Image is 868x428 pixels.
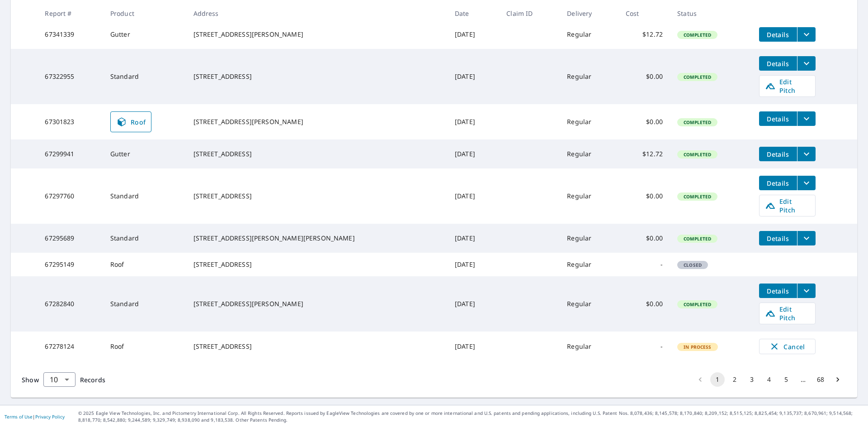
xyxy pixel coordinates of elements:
[38,253,103,276] td: 67295149
[103,332,186,361] td: Roof
[618,49,670,104] td: $0.00
[830,372,845,387] button: Go to next page
[797,27,816,42] button: filesDropdownBtn-67341339
[560,332,618,361] td: Regular
[448,168,499,224] td: [DATE]
[560,104,618,139] td: Regular
[759,75,816,97] a: Edit Pitch
[448,49,499,104] td: [DATE]
[193,30,440,39] div: [STREET_ADDRESS][PERSON_NAME]
[193,192,440,201] div: [STREET_ADDRESS]
[103,253,186,276] td: Roof
[678,74,717,80] span: Completed
[618,168,670,224] td: $0.00
[43,372,75,387] div: Show 10 records
[764,287,792,295] span: Details
[103,168,186,224] td: Standard
[618,139,670,168] td: $12.72
[797,147,816,161] button: filesDropdownBtn-67299941
[38,224,103,253] td: 67295689
[193,299,440,308] div: [STREET_ADDRESS][PERSON_NAME]
[759,27,797,42] button: detailsBtn-67341339
[797,111,816,126] button: filesDropdownBtn-67301823
[193,260,440,269] div: [STREET_ADDRESS]
[116,116,146,127] span: Roof
[797,231,816,245] button: filesDropdownBtn-67295689
[797,176,816,190] button: filesDropdownBtn-67297760
[193,149,440,159] div: [STREET_ADDRESS]
[560,20,618,49] td: Regular
[692,372,846,387] nav: pagination navigation
[618,253,670,276] td: -
[193,234,440,243] div: [STREET_ADDRESS][PERSON_NAME][PERSON_NAME]
[78,410,863,423] p: © 2025 Eagle View Technologies, Inc. and Pictometry International Corp. All Rights Reserved. Repo...
[618,104,670,139] td: $0.00
[678,193,717,200] span: Completed
[762,372,776,387] button: Go to page 4
[765,197,810,214] span: Edit Pitch
[110,111,152,132] a: Roof
[448,20,499,49] td: [DATE]
[710,372,725,387] button: page 1
[448,224,499,253] td: [DATE]
[22,375,39,384] span: Show
[759,147,797,161] button: detailsBtn-67299941
[759,176,797,190] button: detailsBtn-67297760
[759,284,797,298] button: detailsBtn-67282840
[38,168,103,224] td: 67297760
[193,117,440,126] div: [STREET_ADDRESS][PERSON_NAME]
[618,20,670,49] td: $12.72
[448,253,499,276] td: [DATE]
[38,276,103,332] td: 67282840
[448,332,499,361] td: [DATE]
[727,372,742,387] button: Go to page 2
[618,224,670,253] td: $0.00
[103,276,186,332] td: Standard
[35,414,65,420] a: Privacy Policy
[38,20,103,49] td: 67341339
[764,179,792,188] span: Details
[769,341,806,352] span: Cancel
[678,344,717,350] span: In Process
[797,284,816,298] button: filesDropdownBtn-67282840
[560,224,618,253] td: Regular
[560,168,618,224] td: Regular
[759,195,816,216] a: Edit Pitch
[764,30,792,39] span: Details
[759,339,816,354] button: Cancel
[678,236,717,242] span: Completed
[38,49,103,104] td: 67322955
[560,139,618,168] td: Regular
[38,332,103,361] td: 67278124
[745,372,759,387] button: Go to page 3
[560,49,618,104] td: Regular
[813,372,828,387] button: Go to page 68
[764,115,792,123] span: Details
[759,56,797,71] button: detailsBtn-67322955
[193,72,440,81] div: [STREET_ADDRESS]
[560,276,618,332] td: Regular
[43,367,75,392] div: 10
[764,150,792,159] span: Details
[764,59,792,68] span: Details
[448,276,499,332] td: [DATE]
[678,151,717,158] span: Completed
[448,104,499,139] td: [DATE]
[764,234,792,243] span: Details
[5,414,65,419] p: |
[797,56,816,71] button: filesDropdownBtn-67322955
[103,139,186,168] td: Gutter
[618,332,670,361] td: -
[759,303,816,324] a: Edit Pitch
[103,49,186,104] td: Standard
[678,262,707,268] span: Closed
[678,119,717,125] span: Completed
[765,305,810,322] span: Edit Pitch
[796,375,811,384] div: …
[193,342,440,351] div: [STREET_ADDRESS]
[765,77,810,95] span: Edit Pitch
[560,253,618,276] td: Regular
[38,104,103,139] td: 67301823
[678,301,717,308] span: Completed
[779,372,793,387] button: Go to page 5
